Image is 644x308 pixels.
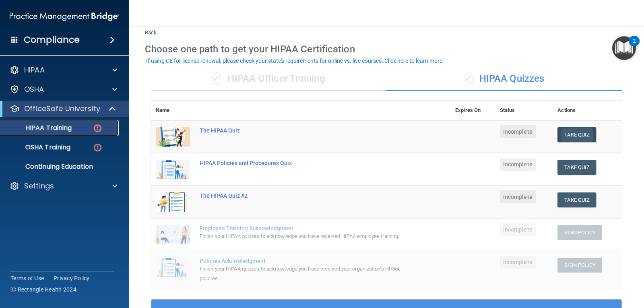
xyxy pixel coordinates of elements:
button: Take Quiz [557,160,596,175]
div: If using CE for license renewal, please check your state's requirements for online vs. live cours... [146,58,444,64]
span: Incomplete [500,125,536,138]
div: Choose one path to get your HIPAA Certification [145,37,628,61]
div: HIPAA Officer Training [151,67,386,91]
th: Name [151,101,195,120]
img: danger-circle.6113f641.png [93,123,103,133]
button: Take Quiz [557,192,596,207]
span: Ⓒ Rectangle Health 2024 [10,285,76,294]
p: Settings [24,181,54,191]
p: OSHA Training [5,143,70,151]
th: Actions [553,101,622,120]
p: HIPAA Training [5,124,72,132]
p: OfficeSafe University [24,104,100,114]
a: HIPAA [10,65,117,75]
a: Terms of Use [10,274,44,282]
span: Incomplete [500,190,536,203]
a: OfficeSafe University [10,104,117,114]
a: Settings [10,181,117,191]
div: The HIPAA Quiz #2 [200,192,410,199]
div: Finish your HIPAA quizzes to acknowledge you have received HIPAA employee training. [200,232,410,241]
div: 2 [633,41,636,52]
th: Expires On [450,101,495,120]
a: OSHA [10,85,117,94]
button: Sign Policy [557,225,602,240]
a: Back [145,20,157,35]
iframe: Drift Widget Chat Controller [604,252,634,283]
img: danger-circle.6113f641.png [93,143,103,153]
div: HIPAA Policies and Procedures Quiz [200,160,410,166]
div: Finish your HIPAA quizzes to acknowledge you have received your organization’s HIPAA policies. [200,264,410,283]
button: Take Quiz [557,127,596,142]
div: HIPAA Quizzes [386,67,622,91]
p: OSHA [24,85,44,94]
div: Employee Training Acknowledgment [200,225,410,232]
button: If using CE for license renewal, please check your state's requirements for online vs. live cours... [145,57,445,65]
p: Continuing Education [5,163,115,171]
span: ✓ [212,72,221,85]
div: The HIPAA Quiz [200,127,410,134]
span: Incomplete [500,256,536,269]
h4: Compliance [24,34,80,45]
div: Policies Acknowledgment [200,258,410,264]
th: Status [495,101,553,120]
img: PMB logo [10,8,119,25]
span: Incomplete [500,223,536,236]
span: Incomplete [500,158,536,171]
a: Privacy Policy [54,274,90,282]
span: ✓ [464,72,473,85]
button: Sign Policy [557,258,602,273]
p: HIPAA [24,65,45,75]
button: Open Resource Center, 2 new notifications [612,36,636,60]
